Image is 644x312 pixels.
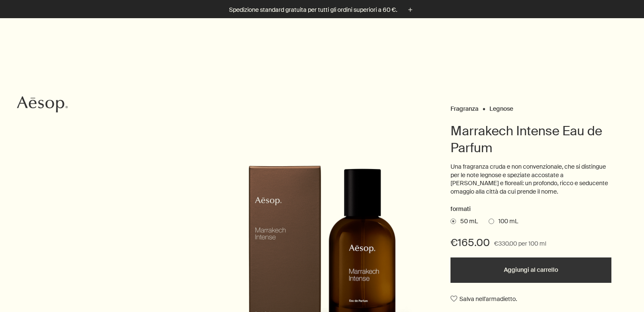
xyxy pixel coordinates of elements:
[451,236,490,249] span: €165.00
[17,96,68,113] svg: Aesop
[456,217,478,226] span: 50 mL
[451,123,611,156] h1: Marrakech Intense Eau de Parfum
[451,163,611,196] p: Una fragranza cruda e non convenzionale, che si distingue per le note legnose e speziate accostat...
[229,5,415,15] button: Spedizione standard gratuita per tutti gli ordini superiori a 60 €.
[489,105,513,109] a: Legnose
[451,291,517,307] button: Salva nell'armadietto.
[229,5,397,14] p: Spedizione standard gratuita per tutti gli ordini superiori a 60 €.
[15,94,70,117] a: Aesop
[451,257,611,283] button: Aggiungi al carrello - €165.00
[451,105,478,109] a: Fragranza
[494,239,546,249] span: €330.00 per 100 ml
[494,217,518,226] span: 100 mL
[451,204,611,214] h2: formati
